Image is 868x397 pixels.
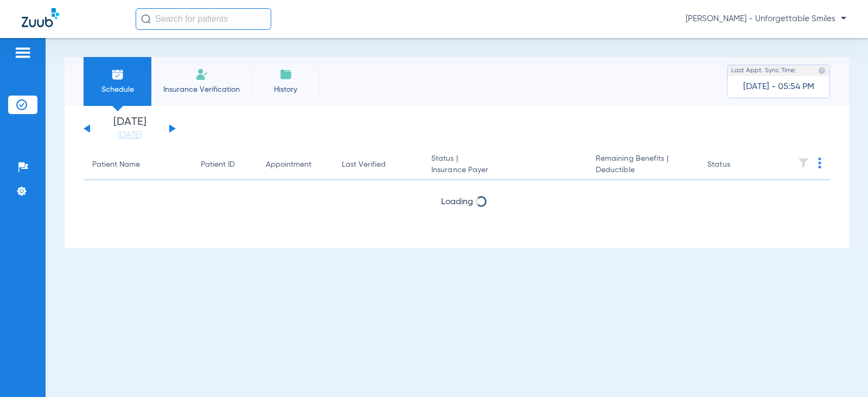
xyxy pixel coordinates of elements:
div: Appointment [266,159,324,171]
div: Patient Name [92,159,140,171]
span: Insurance Payer [431,165,578,176]
th: Remaining Benefits | [587,150,699,180]
span: Loading [441,198,473,206]
div: Last Verified [342,159,386,171]
span: History [260,84,311,95]
img: History [279,68,292,81]
div: Appointment [266,159,311,171]
span: Last Appt. Sync Time: [731,65,796,76]
img: Manual Insurance Verification [195,68,208,81]
img: last sync help info [818,67,826,74]
li: [DATE] [97,117,162,141]
div: Patient ID [201,159,248,171]
img: Zuub Logo [22,8,59,27]
img: group-dot-blue.svg [818,157,821,168]
div: Patient ID [201,159,235,171]
img: hamburger-icon [14,46,31,59]
input: Search for patients [136,8,271,30]
a: [DATE] [97,130,162,141]
span: Schedule [92,84,143,95]
div: Last Verified [342,159,414,171]
img: Search Icon [141,14,151,24]
div: Patient Name [92,159,183,171]
th: Status [699,150,772,180]
span: Insurance Verification [159,84,244,95]
span: [PERSON_NAME] - Unforgettable Smiles [686,14,846,24]
span: [DATE] - 05:54 PM [743,81,814,92]
th: Status | [423,150,587,180]
img: filter.svg [798,157,809,168]
img: Schedule [111,68,124,81]
span: Deductible [596,165,690,176]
